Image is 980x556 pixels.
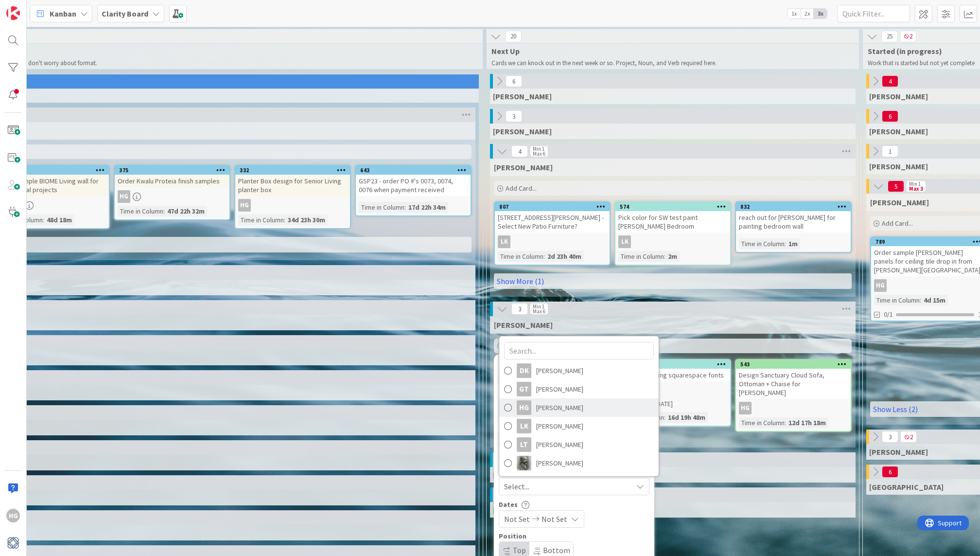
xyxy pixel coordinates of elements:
div: HG [615,384,730,397]
span: 6 [882,110,898,122]
span: Owner [499,469,520,476]
span: Hannah [870,197,929,207]
div: 574Pick color for SW test paint [PERSON_NAME] Bedroom [615,202,730,233]
div: DK [517,363,531,378]
div: Max 6 [533,309,545,314]
div: 12d 17h 18m [786,417,828,428]
input: Search... [504,342,654,359]
div: 643 [356,166,471,175]
span: : [785,417,786,428]
span: 5 [888,180,904,192]
img: PA [517,456,531,470]
div: GSP23 - order PO #'s 0073, 0074, 0076 when payment received [356,175,471,196]
div: 48d 18m [44,215,74,225]
div: 375 [119,167,229,174]
div: Time in Column [359,202,404,213]
span: 20 [505,31,522,42]
a: Show More (1) [494,273,852,289]
span: [DATE] [655,399,673,409]
span: Not Set [542,513,567,525]
span: Gina [869,91,928,101]
div: Time in Column [739,238,785,249]
div: HG [874,279,887,292]
span: 2 [900,431,917,443]
div: 653 [620,361,730,368]
div: 34d 23h 30m [285,215,328,225]
span: 1x [787,9,801,18]
span: : [664,251,665,262]
div: Replace expiring squarespace fonts [615,369,730,381]
div: 832reach out for [PERSON_NAME] for painting bedroom wall [736,202,851,233]
div: 17d 22h 34m [406,202,448,213]
span: Lisa T. [493,126,552,136]
div: Min 1 [533,146,544,151]
div: 543 [740,361,851,368]
div: HG [6,509,20,522]
span: [PERSON_NAME] [536,400,583,415]
span: Select... [504,481,529,492]
div: 574 [620,203,730,210]
span: 25 [881,31,898,42]
span: : [664,412,665,423]
span: 0/1 [884,309,893,320]
div: Time in Column [238,215,284,225]
div: HG [118,190,130,203]
a: LK[PERSON_NAME] [499,417,659,435]
div: Pick color for SW test paint [PERSON_NAME] Bedroom [615,211,730,233]
span: [PERSON_NAME] [536,363,583,378]
div: Min 1 [533,304,544,309]
div: HG [235,199,350,212]
div: Order Kwalu Proteia finish samples [115,175,229,187]
span: : [43,215,44,225]
span: Hannah [494,320,553,330]
div: Min 1 [909,181,921,186]
span: [PERSON_NAME] [536,382,583,396]
div: HG [736,402,851,414]
div: LK [498,235,510,248]
div: Time in Column [118,206,163,216]
div: 574 [615,202,730,211]
div: 807 [499,203,610,210]
span: 4 [511,145,528,157]
div: 543 [736,360,851,369]
p: Cards we can knock out in the next week or so. Project, Noun, and Verb required here. [491,59,847,67]
div: Time in Column [739,417,785,428]
div: 1m [786,238,800,249]
div: 643 [360,167,471,174]
div: HG [115,190,229,203]
span: Lisa T. [869,126,928,136]
span: Philip [869,447,928,457]
input: Quick Filter... [837,5,910,22]
div: Max 3 [909,186,923,191]
div: reach out for [PERSON_NAME] for painting bedroom wall [736,211,851,233]
div: 2m [665,251,680,262]
span: 3 [506,110,522,122]
img: avatar [6,536,20,550]
span: : [785,238,786,249]
span: 3x [814,9,827,18]
span: 3 [882,431,898,443]
span: [PERSON_NAME] [536,419,583,433]
div: 653 [615,360,730,369]
div: GT [517,382,531,396]
div: 332Planter Box design for Senior Living planter box [235,166,350,196]
a: LT[PERSON_NAME] [499,435,659,454]
div: Time in Column [874,295,920,305]
div: HG [238,199,251,212]
span: Lisa K. [494,162,553,172]
span: : [163,206,165,216]
span: Bottom [543,545,570,555]
span: 2x [801,9,814,18]
span: Dates [499,501,518,508]
div: HG [739,402,752,414]
div: 653Replace expiring squarespace fonts [615,360,730,381]
div: Design Sanctuary Cloud Sofa, Ottoman + Chaise for [PERSON_NAME] [736,369,851,399]
div: Planter Box design for Senior Living planter box [235,175,350,196]
div: 375Order Kwalu Proteia finish samples [115,166,229,187]
div: 47d 22h 32m [165,206,207,216]
div: HG [517,400,531,415]
span: Gina [493,91,552,101]
span: Top [513,545,526,555]
div: LK [495,235,610,248]
span: Not Set [504,513,530,525]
